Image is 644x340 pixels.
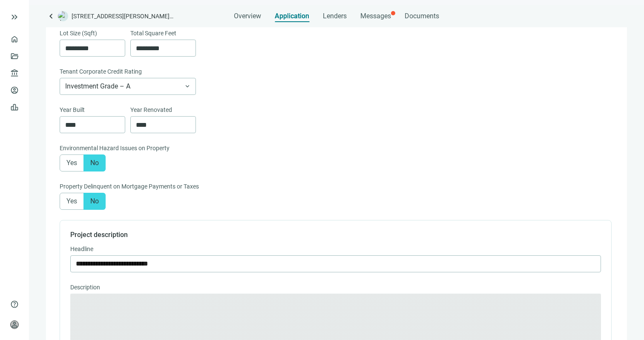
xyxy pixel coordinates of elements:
[130,29,176,38] span: Total Square Feet
[130,105,172,114] span: Year Renovated
[10,300,19,309] span: help
[66,159,77,167] span: Yes
[60,105,85,114] span: Year Built
[60,182,199,191] span: Property Delinquent on Mortgage Payments or Taxes
[234,12,261,20] span: Overview
[70,244,93,254] span: Headline
[10,69,16,77] span: account_balance
[58,11,68,21] img: deal-logo
[60,143,170,153] span: Environmental Hazard Issues on Property
[65,78,190,94] span: Investment Grade – A
[60,29,97,38] span: Lot Size (Sqft)
[405,12,439,20] span: Documents
[60,67,142,76] span: Tenant Corporate Credit Rating
[360,12,391,20] span: Messages
[70,283,100,292] span: Description
[70,231,601,239] h4: Project description
[90,197,99,205] span: No
[323,12,347,20] span: Lenders
[10,320,19,329] span: person
[275,12,309,20] span: Application
[46,11,56,21] a: keyboard_arrow_left
[9,12,20,22] button: keyboard_double_arrow_right
[66,197,77,205] span: Yes
[90,159,99,167] span: No
[72,12,174,20] span: [STREET_ADDRESS][PERSON_NAME][PERSON_NAME]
